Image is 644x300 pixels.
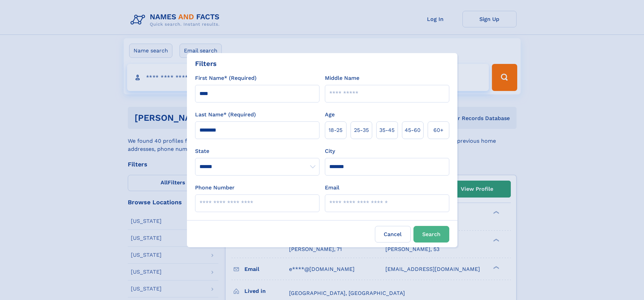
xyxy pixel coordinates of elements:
[375,226,411,243] label: Cancel
[325,184,339,192] label: Email
[195,111,256,119] label: Last Name* (Required)
[195,74,257,82] label: First Name* (Required)
[195,59,217,69] div: Filters
[195,147,319,155] label: State
[195,184,235,192] label: Phone Number
[325,147,335,155] label: City
[433,126,444,134] span: 60+
[379,126,395,134] span: 35‑45
[413,226,449,243] button: Search
[405,126,421,134] span: 45‑60
[325,111,335,119] label: Age
[354,126,369,134] span: 25‑35
[325,74,359,82] label: Middle Name
[329,126,342,134] span: 18‑25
